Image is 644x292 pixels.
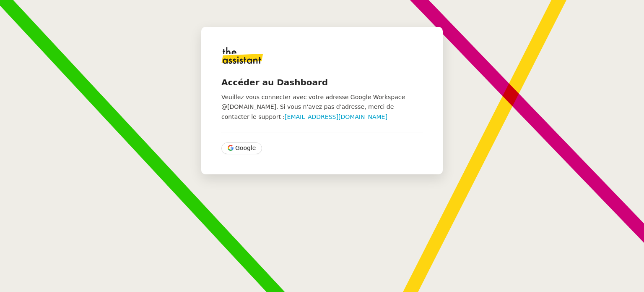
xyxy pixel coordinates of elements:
span: Veuillez vous connecter avec votre adresse Google Workspace @[DOMAIN_NAME]. Si vous n'avez pas d'... [221,94,405,120]
button: Google [221,142,262,154]
a: [EMAIL_ADDRESS][DOMAIN_NAME] [285,113,387,120]
img: logo [221,47,263,64]
h4: Accéder au Dashboard [221,76,423,88]
span: Google [235,143,256,153]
